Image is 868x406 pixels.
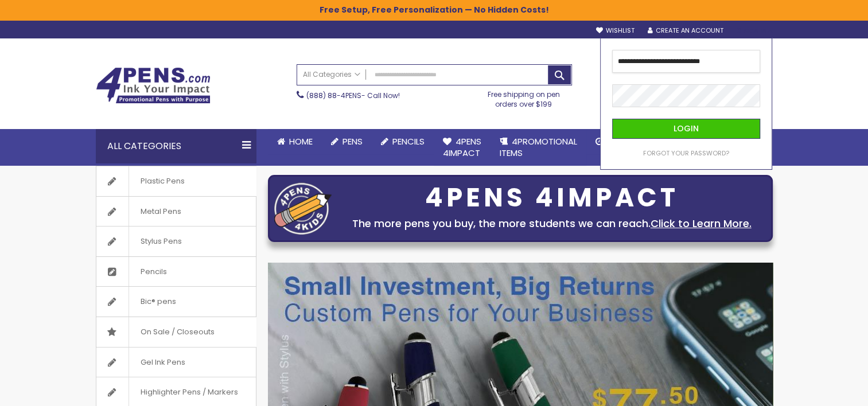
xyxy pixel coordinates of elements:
[306,91,400,100] span: - Call Now!
[337,186,766,210] div: 4PENS 4IMPACT
[500,135,577,159] span: 4PROMOTIONAL ITEMS
[434,129,491,166] a: 4Pens4impact
[129,257,178,287] span: Pencils
[96,317,256,347] a: On Sale / Closeouts
[337,216,766,232] div: The more pens you buy, the more students we can reach.
[734,27,772,36] div: Sign In
[322,129,372,154] a: Pens
[651,216,752,231] a: Click to Learn More.
[129,317,226,347] span: On Sale / Closeouts
[643,149,729,158] a: Forgot Your Password?
[342,135,363,147] span: Pens
[595,26,634,35] a: Wishlist
[96,129,256,163] div: All Categories
[647,26,723,35] a: Create an Account
[96,287,256,317] a: Bic® pens
[476,85,572,108] div: Free shipping on pen orders over $199
[96,166,256,196] a: Plastic Pens
[297,65,366,84] a: All Categories
[129,227,193,256] span: Stylus Pens
[612,119,760,139] button: Login
[96,227,256,256] a: Stylus Pens
[96,348,256,377] a: Gel Ink Pens
[392,135,425,147] span: Pencils
[372,129,434,154] a: Pencils
[306,91,361,100] a: (888) 88-4PENS
[643,149,729,158] span: Forgot Your Password?
[96,257,256,287] a: Pencils
[96,67,211,104] img: 4Pens Custom Pens and Promotional Products
[289,135,313,147] span: Home
[96,197,256,227] a: Metal Pens
[129,348,197,377] span: Gel Ink Pens
[129,197,193,227] span: Metal Pens
[586,129,638,154] a: Rush
[443,135,481,159] span: 4Pens 4impact
[303,70,360,79] span: All Categories
[129,287,188,317] span: Bic® pens
[491,129,586,166] a: 4PROMOTIONALITEMS
[274,182,332,235] img: four_pen_logo.png
[268,129,322,154] a: Home
[674,123,699,134] span: Login
[129,166,196,196] span: Plastic Pens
